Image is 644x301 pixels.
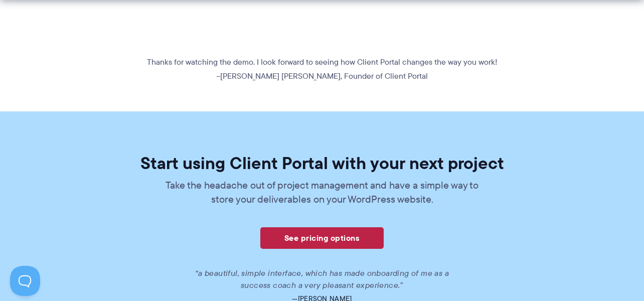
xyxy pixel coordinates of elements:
p: Take the headache out of project management and have a simple way to store your deliverables on y... [159,178,485,206]
a: See pricing options [260,227,384,249]
div: –[PERSON_NAME] [PERSON_NAME], Founder of Client Portal [122,69,523,83]
iframe: Toggle Customer Support [10,266,40,296]
div: Thanks for watching the demo. I look forward to seeing how Client Portal changes the way you work! [122,55,523,69]
p: “a beautiful, simple interface, which has made onboarding of me as a success coach a very pleasan... [194,267,450,291]
h2: Start using Client Portal with your next project [41,155,604,172]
